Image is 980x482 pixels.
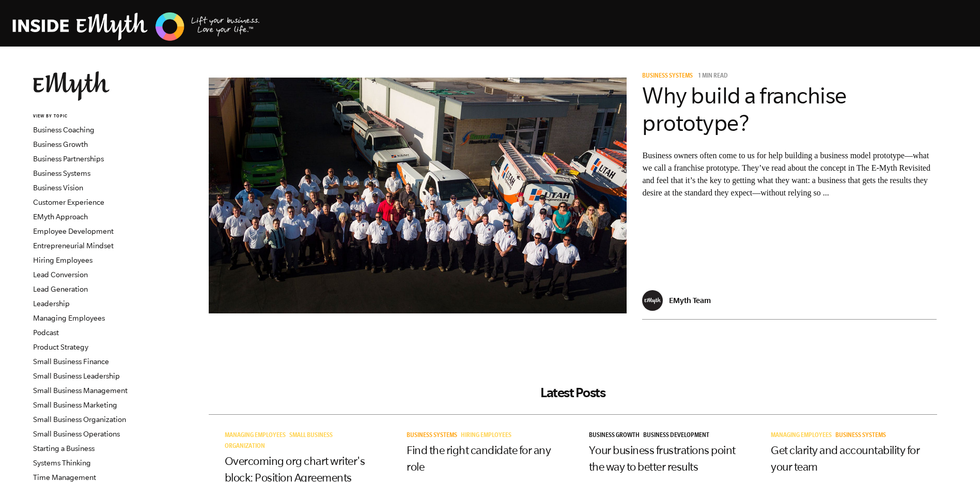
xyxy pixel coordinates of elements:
a: Small Business Finance [33,357,109,366]
a: Business Systems [642,73,696,80]
a: Business Coaching [33,126,95,134]
img: EMyth Business Coaching [12,11,260,42]
a: Business Partnerships [33,155,104,163]
span: Business Development [643,432,709,440]
a: Podcast [33,328,59,337]
p: EMyth Team [669,296,711,305]
span: Hiring Employees [461,432,511,440]
a: Leadership [33,299,70,308]
a: Small Business Management [33,386,128,395]
a: Small Business Operations [33,430,120,438]
a: Business Systems [835,432,890,440]
img: EMyth [33,71,110,101]
a: Business Development [643,432,713,440]
a: Business Systems [407,432,461,440]
a: Small Business Organization [225,432,333,450]
a: Managing Employees [771,432,835,440]
a: Lead Generation [33,285,88,293]
a: Starting a Business [33,444,95,453]
a: Customer Experience [33,198,104,206]
span: Business Systems [835,432,886,440]
p: Business owners often come to us for help building a business model prototype—what we call a fran... [642,149,937,199]
a: Business Growth [589,432,643,440]
a: Product Strategy [33,343,88,351]
a: Systems Thinking [33,459,91,467]
span: Business Growth [589,432,640,440]
img: business model prototype [209,78,627,313]
a: Find the right candidate for any role [407,444,551,473]
a: Hiring Employees [33,256,92,264]
a: Business Vision [33,184,83,192]
h6: VIEW BY TOPIC [33,113,158,120]
a: Small Business Organization [33,415,126,424]
p: 1 min read [698,73,728,80]
a: Lead Conversion [33,270,88,279]
a: Time Management [33,473,96,481]
a: Hiring Employees [461,432,515,440]
a: Why build a franchise prototype? [642,83,847,135]
a: Small Business Marketing [33,401,117,409]
iframe: Chat Widget [928,432,980,482]
img: EMyth Team - EMyth [642,290,663,311]
a: Managing Employees [33,314,105,322]
a: Employee Development [33,227,114,235]
a: Entrepreneurial Mindset [33,242,114,250]
span: Business Systems [642,73,693,80]
span: Managing Employees [225,432,286,440]
a: Business Growth [33,140,88,148]
h2: Latest Posts [209,385,937,400]
a: Managing Employees [225,432,289,440]
a: EMyth Approach [33,213,88,221]
a: Your business frustrations point the way to better results [589,444,736,473]
a: Get clarity and accountability for your team [771,444,920,473]
a: Business Systems [33,169,90,177]
a: Small Business Leadership [33,372,120,380]
span: Business Systems [407,432,457,440]
span: Managing Employees [771,432,832,440]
